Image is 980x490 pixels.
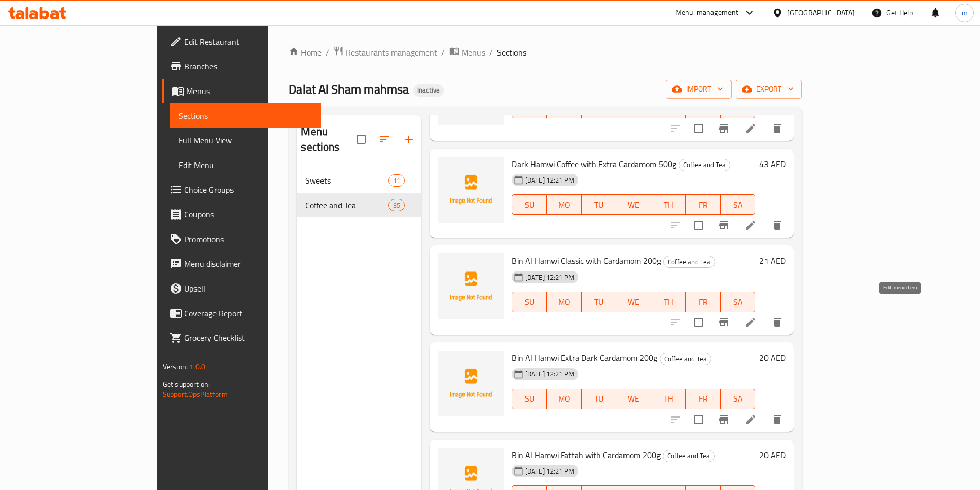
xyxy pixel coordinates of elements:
[551,391,577,406] span: MO
[438,351,504,416] img: Bin Al Hamwi Extra Dark Cardamom 200g
[413,86,444,95] span: Inactive
[663,256,715,268] div: Coffee and Tea
[170,128,321,153] a: Full Menu View
[736,80,802,99] button: export
[616,389,651,409] button: WE
[516,391,543,406] span: SU
[184,233,313,245] span: Promotions
[744,413,757,426] a: Edit menu item
[162,54,321,79] a: Branches
[162,325,321,350] a: Grocery Checklist
[512,389,547,409] button: SU
[521,369,578,379] span: [DATE] 12:21 PM
[666,80,732,99] button: import
[162,276,321,301] a: Upsell
[655,197,682,212] span: TH
[765,213,790,238] button: delete
[305,174,388,187] div: Sweets
[162,79,321,103] a: Menus
[512,253,661,268] span: Bin Al Hamwi Classic with Cardamom 200g
[372,127,397,152] span: Sort sections
[350,129,372,150] span: Select all sections
[184,282,313,295] span: Upsell
[186,85,313,97] span: Menus
[759,351,786,365] h6: 20 AED
[388,199,405,211] div: items
[184,307,313,319] span: Coverage Report
[679,159,730,171] span: Coffee and Tea
[547,194,581,215] button: MO
[163,377,210,391] span: Get support on:
[961,7,968,19] span: m
[759,253,786,268] h6: 21 AED
[582,389,616,409] button: TU
[389,201,404,210] span: 35
[297,168,421,193] div: Sweets11
[170,153,321,177] a: Edit Menu
[616,194,651,215] button: WE
[686,389,720,409] button: FR
[711,116,736,141] button: Branch-specific-item
[388,174,405,187] div: items
[163,360,188,373] span: Version:
[711,310,736,335] button: Branch-specific-item
[744,122,757,135] a: Edit menu item
[765,310,790,335] button: delete
[289,46,802,59] nav: breadcrumb
[389,176,404,186] span: 11
[711,407,736,432] button: Branch-specific-item
[512,194,547,215] button: SU
[413,84,444,97] div: Inactive
[297,193,421,217] div: Coffee and Tea35
[184,184,313,196] span: Choice Groups
[179,110,313,122] span: Sections
[759,157,786,171] h6: 43 AED
[725,295,751,310] span: SA
[438,253,504,319] img: Bin Al Hamwi Classic with Cardamom 200g
[787,7,855,19] div: [GEOGRAPHIC_DATA]
[179,134,313,147] span: Full Menu View
[690,391,716,406] span: FR
[516,295,543,310] span: SU
[725,197,751,212] span: SA
[586,391,612,406] span: TU
[521,273,578,282] span: [DATE] 12:21 PM
[688,214,709,236] span: Select to update
[521,175,578,185] span: [DATE] 12:21 PM
[397,127,421,152] button: Add section
[551,197,577,212] span: MO
[449,46,485,59] a: Menus
[297,164,421,222] nav: Menu sections
[438,157,504,223] img: Dark Hamwi Coffee with Extra Cardamom 500g
[690,295,716,310] span: FR
[725,391,751,406] span: SA
[162,227,321,251] a: Promotions
[688,118,709,139] span: Select to update
[582,292,616,312] button: TU
[305,199,388,211] span: Coffee and Tea
[721,194,755,215] button: SA
[586,197,612,212] span: TU
[547,292,581,312] button: MO
[655,295,682,310] span: TH
[651,292,686,312] button: TH
[162,202,321,227] a: Coupons
[651,194,686,215] button: TH
[721,389,755,409] button: SA
[711,213,736,238] button: Branch-specific-item
[679,159,730,171] div: Coffee and Tea
[686,292,720,312] button: FR
[184,60,313,72] span: Branches
[301,124,356,155] h2: Menu sections
[663,450,714,462] span: Coffee and Tea
[690,197,716,212] span: FR
[660,353,711,365] span: Coffee and Tea
[489,46,493,59] li: /
[651,389,686,409] button: TH
[179,159,313,171] span: Edit Menu
[512,292,547,312] button: SU
[686,194,720,215] button: FR
[346,46,437,59] span: Restaurants management
[616,292,651,312] button: WE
